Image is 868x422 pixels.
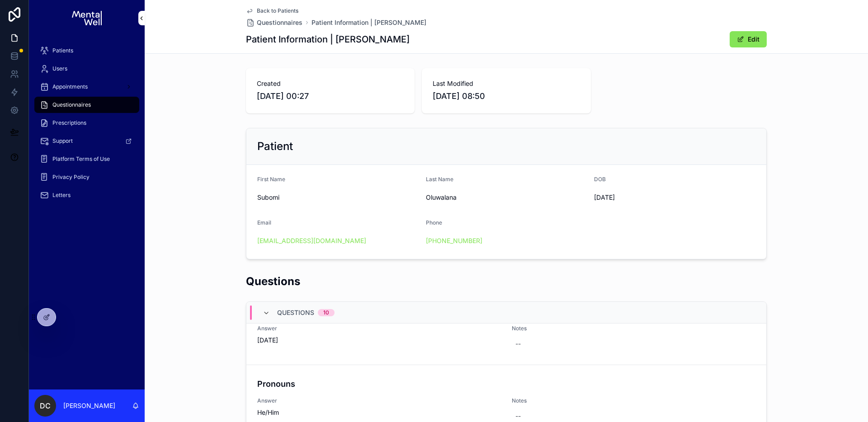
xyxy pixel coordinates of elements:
[257,378,755,390] h4: Pronouns
[72,11,101,25] img: App logo
[40,400,51,411] span: DC
[246,274,300,289] h2: Questions
[52,173,90,181] span: Privacy Policy
[257,18,302,27] span: Questionnaires
[52,47,73,54] span: Patients
[426,193,587,202] span: Oluwalana
[34,42,139,59] a: Patients
[277,308,314,317] span: Questions
[246,7,298,14] a: Back to Patients
[29,36,145,215] div: scrollable content
[594,193,755,202] span: [DATE]
[512,325,628,332] span: Notes
[34,151,139,167] a: Platform Terms of Use
[52,65,67,72] span: Users
[257,236,366,245] a: [EMAIL_ADDRESS][DOMAIN_NAME]
[52,192,71,199] span: Letters
[52,137,73,145] span: Support
[34,133,139,149] a: Support
[257,139,293,154] h2: Patient
[257,408,501,417] span: He/Him
[512,397,628,404] span: Notes
[34,61,139,77] a: Users
[34,79,139,95] a: Appointments
[257,336,501,345] span: [DATE]
[257,90,404,103] span: [DATE] 00:27
[426,236,482,245] a: [PHONE_NUMBER]
[730,31,767,47] button: Edit
[63,401,115,410] p: [PERSON_NAME]
[257,193,419,202] span: Subomi
[433,79,580,88] span: Last Modified
[323,309,329,316] div: 10
[257,79,404,88] span: Created
[52,101,91,108] span: Questionnaires
[246,18,302,27] a: Questionnaires
[311,18,426,27] a: Patient Information | [PERSON_NAME]
[594,176,606,183] span: DOB
[433,90,580,103] span: [DATE] 08:50
[52,119,86,127] span: Prescriptions
[34,187,139,203] a: Letters
[257,219,271,226] span: Email
[426,176,453,183] span: Last Name
[257,397,501,404] span: Answer
[426,219,442,226] span: Phone
[257,325,501,332] span: Answer
[257,7,298,14] span: Back to Patients
[34,115,139,131] a: Prescriptions
[34,169,139,185] a: Privacy Policy
[515,339,521,348] div: --
[52,155,110,163] span: Platform Terms of Use
[34,97,139,113] a: Questionnaires
[515,412,521,421] div: --
[246,33,410,46] h1: Patient Information | [PERSON_NAME]
[52,83,88,90] span: Appointments
[257,176,285,183] span: First Name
